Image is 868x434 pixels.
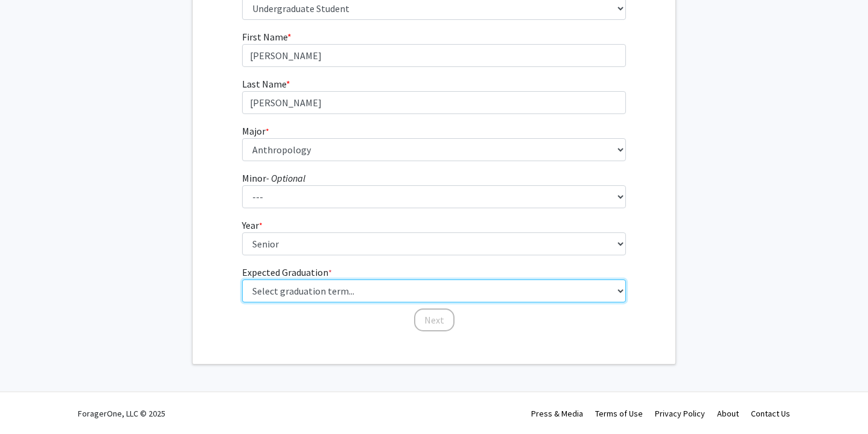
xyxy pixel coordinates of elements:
button: Next [414,308,455,331]
a: Contact Us [751,408,790,419]
span: First Name [242,31,287,43]
a: Press & Media [531,408,583,419]
label: Major [242,124,269,138]
label: Year [242,218,263,232]
a: About [717,408,739,419]
span: Last Name [242,78,286,90]
label: Minor [242,171,305,185]
a: Terms of Use [595,408,643,419]
i: - Optional [266,172,305,184]
a: Privacy Policy [655,408,705,419]
label: Expected Graduation [242,265,332,279]
iframe: Chat [9,380,51,425]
